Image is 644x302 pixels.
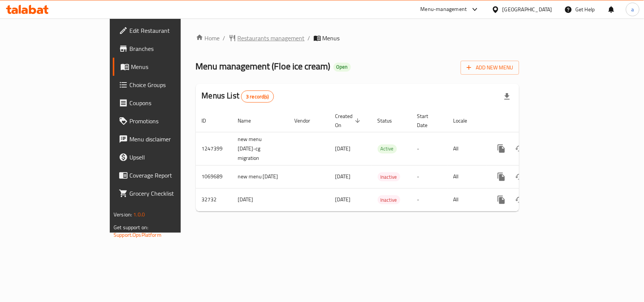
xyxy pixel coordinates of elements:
[113,21,217,40] a: Edit Restaurant
[113,130,217,148] a: Menu disclaimer
[241,93,274,100] span: 3 record(s)
[241,90,274,103] div: Total records count
[113,94,217,112] a: Coupons
[421,5,467,14] div: Menu-management
[447,165,486,188] td: All
[129,26,211,35] span: Edit Restaurant
[417,112,438,130] span: Start Date
[334,63,351,72] div: Open
[113,40,217,58] a: Branches
[510,140,529,158] button: Change Status
[447,132,486,165] td: All
[238,116,261,125] span: Name
[114,222,148,232] span: Get support on:
[196,58,330,75] span: Menu management ( Floe ice cream )
[238,34,305,43] span: Restaurants management
[411,165,447,188] td: -
[492,168,510,186] button: more
[113,148,217,166] a: Upsell
[378,144,397,153] span: Active
[503,5,552,14] div: [GEOGRAPHIC_DATA]
[378,116,402,125] span: Status
[510,191,529,209] button: Change Status
[129,117,211,126] span: Promotions
[114,230,161,240] a: Support.OpsPlatform
[510,168,529,186] button: Change Status
[492,191,510,209] button: more
[631,5,634,14] span: a
[378,196,400,204] span: Inactive
[131,62,211,71] span: Menus
[486,109,571,132] th: Actions
[196,34,519,43] nav: breadcrumb
[378,173,400,181] span: Inactive
[308,34,310,43] li: /
[113,184,217,202] a: Grocery Checklist
[232,132,289,165] td: new menu [DATE]-cg migration
[335,144,351,153] span: [DATE]
[129,135,211,144] span: Menu disclaimer
[411,188,447,211] td: -
[129,153,211,162] span: Upsell
[467,63,513,72] span: Add New Menu
[113,112,217,130] a: Promotions
[295,116,320,125] span: Vendor
[129,189,211,198] span: Grocery Checklist
[113,166,217,184] a: Coverage Report
[411,132,447,165] td: -
[196,109,571,212] table: enhanced table
[378,172,400,181] div: Inactive
[202,116,216,125] span: ID
[113,76,217,94] a: Choice Groups
[202,90,274,103] h2: Menus List
[453,116,477,125] span: Locale
[334,64,351,70] span: Open
[114,210,132,219] span: Version:
[129,171,211,180] span: Coverage Report
[461,61,519,75] button: Add New Menu
[498,87,516,106] div: Export file
[113,58,217,76] a: Menus
[335,112,363,130] span: Created On
[129,98,211,107] span: Coupons
[129,80,211,89] span: Choice Groups
[323,34,340,43] span: Menus
[133,210,145,219] span: 1.0.0
[232,188,289,211] td: [DATE]
[492,140,510,158] button: more
[223,34,226,43] li: /
[129,44,211,53] span: Branches
[229,34,305,43] a: Restaurants management
[232,165,289,188] td: new menu [DATE]
[447,188,486,211] td: All
[378,195,400,204] div: Inactive
[335,195,351,204] span: [DATE]
[335,172,351,181] span: [DATE]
